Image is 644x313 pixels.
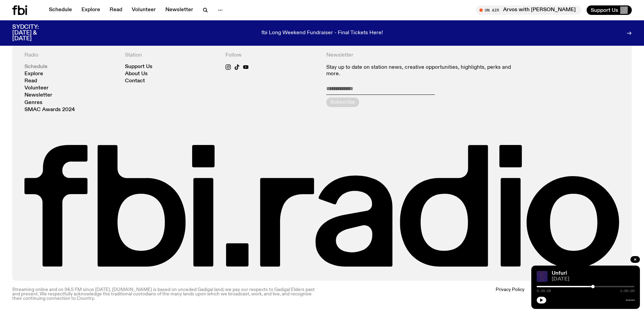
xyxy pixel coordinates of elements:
[45,5,76,15] a: Schedule
[496,288,525,301] a: Privacy Policy
[106,5,126,15] a: Read
[24,86,49,91] a: Volunteer
[125,71,148,77] a: About Us
[24,64,48,69] a: Schedule
[24,71,43,77] a: Explore
[125,64,152,69] a: Support Us
[326,52,519,59] h4: Newsletter
[12,24,56,42] h3: SYDCITY: [DATE] & [DATE]
[476,5,581,15] button: On AirArvos with [PERSON_NAME]
[537,289,551,293] span: 0:34:29
[24,107,75,112] a: SMAC Awards 2024
[587,5,632,15] button: Support Us
[161,5,197,15] a: Newsletter
[128,5,160,15] a: Volunteer
[326,98,359,107] button: Subscribe
[24,52,117,59] h4: Radio
[620,289,634,293] span: 1:00:00
[591,7,618,13] span: Support Us
[24,100,42,105] a: Genres
[77,5,104,15] a: Explore
[125,79,145,84] a: Contact
[24,79,37,84] a: Read
[12,288,318,301] p: Streaming online and on 94.5 FM since [DATE]. [DOMAIN_NAME] is based on unceded Gadigal land; we ...
[261,30,383,36] p: fbi Long Weekend Fundraiser - Final Tickets Here!
[225,52,318,59] h4: Follow
[552,271,567,276] a: Unfurl
[24,93,52,98] a: Newsletter
[552,277,634,282] span: [DATE]
[326,64,519,77] p: Stay up to date on station news, creative opportunities, highlights, perks and more.
[125,52,217,59] h4: Station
